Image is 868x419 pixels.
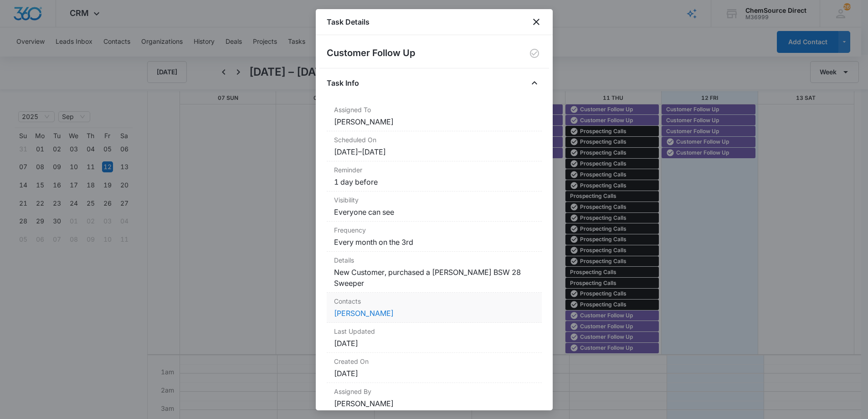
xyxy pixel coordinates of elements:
[334,225,534,235] dt: Frequency
[334,357,534,366] dt: Created On
[334,296,534,306] dt: Contacts
[334,267,534,289] dd: New Customer, purchased a [PERSON_NAME] BSW 28 Sweeper
[334,398,534,409] dd: [PERSON_NAME]
[327,131,542,161] div: Scheduled On[DATE]–[DATE]
[327,78,359,88] h4: Task Info
[334,368,534,379] dd: [DATE]
[327,383,542,413] div: Assigned By[PERSON_NAME]
[334,309,394,318] a: [PERSON_NAME]
[334,207,534,217] dd: Everyone can see
[327,222,542,252] div: FrequencyEvery month on the 3rd
[327,101,542,131] div: Assigned To[PERSON_NAME]
[327,16,370,27] h1: Task Details
[334,176,534,187] dd: 1 day before
[327,161,542,191] div: Reminder1 day before
[334,116,534,127] dd: [PERSON_NAME]
[334,387,534,396] dt: Assigned By
[327,46,415,61] h2: Customer Follow Up
[334,326,534,336] dt: Last Updated
[527,76,542,90] button: Close
[334,165,534,175] dt: Reminder
[334,105,534,114] dt: Assigned To
[327,323,542,353] div: Last Updated[DATE]
[334,146,534,157] dd: [DATE] – [DATE]
[327,353,542,383] div: Created On[DATE]
[327,293,542,323] div: Contacts[PERSON_NAME]
[334,237,534,248] dd: Every month on the 3rd
[327,252,542,293] div: DetailsNew Customer, purchased a [PERSON_NAME] BSW 28 Sweeper
[334,195,534,205] dt: Visibility
[531,16,542,27] button: close
[327,191,542,222] div: VisibilityEveryone can see
[334,135,534,145] dt: Scheduled On
[334,338,534,349] dd: [DATE]
[334,255,534,265] dt: Details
